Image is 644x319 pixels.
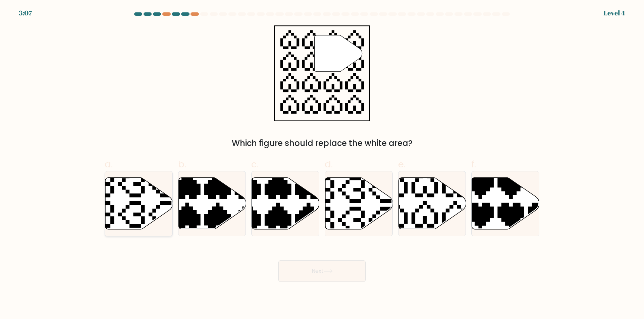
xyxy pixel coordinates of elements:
[105,158,113,171] span: a.
[278,260,366,282] button: Next
[19,8,32,18] div: 3:07
[325,158,333,171] span: d.
[109,137,535,149] div: Which figure should replace the white area?
[398,158,406,171] span: e.
[251,158,259,171] span: c.
[315,35,362,72] g: "
[471,158,476,171] span: f.
[603,8,625,18] div: Level 4
[178,158,186,171] span: b.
